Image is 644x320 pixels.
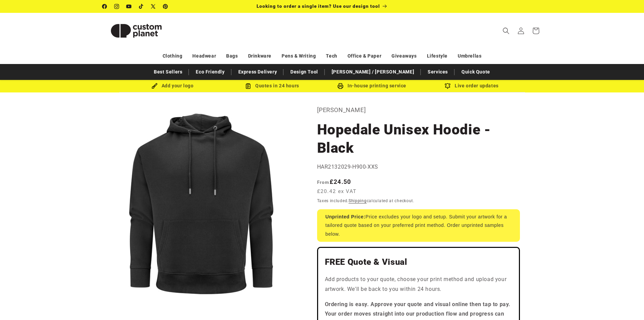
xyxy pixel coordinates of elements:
a: Lifestyle [427,50,448,62]
a: Shipping [349,198,367,203]
a: [PERSON_NAME] / [PERSON_NAME] [328,66,418,78]
img: Custom Planet [102,16,170,46]
a: Express Delivery [235,66,281,78]
a: Office & Paper [348,50,381,62]
a: Services [424,66,451,78]
a: Clothing [163,50,183,62]
div: Price excludes your logo and setup. Submit your artwork for a tailored quote based on your prefer... [317,209,520,242]
span: £20.42 ex VAT [317,188,357,195]
div: In-house printing service [322,82,422,90]
img: Order updates [445,83,451,89]
a: Giveaways [391,50,416,62]
h2: FREE Quote & Visual [325,257,512,268]
h1: Hopedale Unisex Hoodie - Black [317,121,520,157]
a: Eco Friendly [192,66,228,78]
a: Custom Planet [100,13,172,48]
p: Add products to your quote, choose your print method and upload your artwork. We'll be back to yo... [325,275,512,294]
a: Best Sellers [150,66,186,78]
p: [PERSON_NAME] [317,105,520,115]
div: Taxes included. calculated at checkout. [317,197,520,204]
div: Add your logo [123,82,222,90]
a: Tech [326,50,337,62]
summary: Search [499,23,514,38]
a: Quick Quote [458,66,494,78]
a: Pens & Writing [282,50,316,62]
img: Order Updates Icon [245,83,251,89]
img: Brush Icon [151,83,158,89]
span: From [317,179,330,185]
div: Live order updates [422,82,522,90]
span: HAR2132029-H900-XXS [317,164,378,170]
span: Looking to order a single item? Use our design tool [257,3,380,9]
a: Headwear [192,50,216,62]
a: Bags [226,50,238,62]
a: Drinkware [248,50,271,62]
a: Design Tool [287,66,321,78]
strong: Unprinted Price: [326,214,366,219]
media-gallery: Gallery Viewer [102,105,300,303]
img: In-house printing [337,83,343,89]
div: Quotes in 24 hours [222,82,322,90]
a: Umbrellas [458,50,481,62]
strong: £24.50 [317,178,351,185]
